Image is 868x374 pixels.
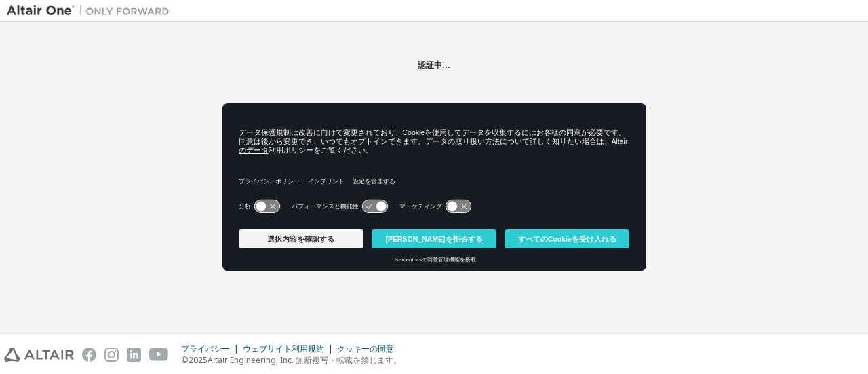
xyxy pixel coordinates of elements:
img: altair_logo.svg [4,348,74,362]
img: instagram.svg [104,348,119,362]
font: ウェブサイト利用規約 [243,343,324,354]
img: linkedin.svg [127,348,141,362]
img: facebook.svg [82,348,96,362]
img: アルタイルワン [7,4,176,18]
font: プライバシー [181,343,230,354]
font: 認証中... [418,59,450,71]
font: Altair Engineering, Inc. 無断複写・転載を禁じます。 [208,354,401,366]
img: youtube.svg [149,348,169,362]
font: © [181,354,189,366]
font: 2025 [189,354,208,366]
font: クッキーの同意 [337,343,394,354]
